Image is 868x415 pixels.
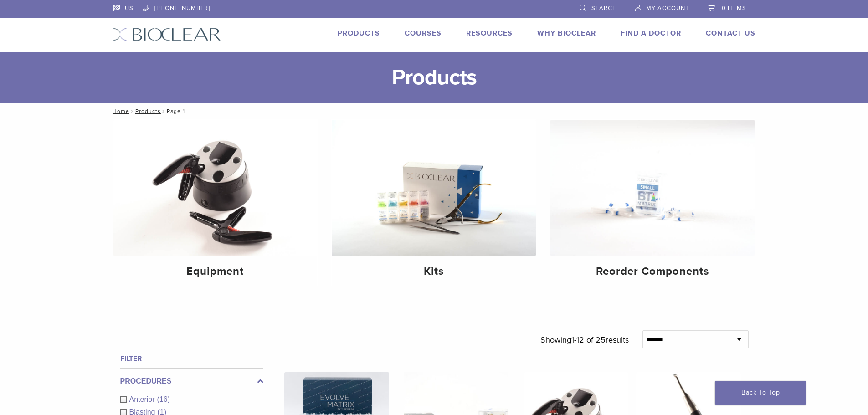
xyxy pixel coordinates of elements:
span: Search [591,5,617,12]
h4: Kits [339,263,529,280]
p: Showing results [540,330,629,349]
h4: Filter [120,353,263,364]
a: Reorder Components [550,120,755,286]
span: (16) [157,395,170,403]
a: Resources [466,29,513,38]
img: Kits [332,120,536,256]
h4: Equipment [121,263,310,280]
a: Equipment [113,120,318,286]
h4: Reorder Components [558,263,747,280]
a: Back To Top [715,381,806,405]
a: Courses [405,29,442,38]
a: Products [338,29,380,38]
span: Anterior [129,395,157,403]
img: Reorder Components [550,120,755,256]
span: My Account [646,5,689,12]
a: Why Bioclear [537,29,596,38]
span: / [129,109,135,113]
nav: Page 1 [106,103,762,119]
a: Home [110,108,129,114]
img: Equipment [113,120,318,256]
span: / [161,109,167,113]
a: Kits [332,120,536,286]
span: 0 items [722,5,746,12]
span: 1-12 of 25 [571,335,606,345]
img: Bioclear [113,28,221,41]
label: Procedures [120,376,263,387]
a: Contact Us [706,29,755,38]
a: Find A Doctor [621,29,681,38]
a: Products [135,108,161,114]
